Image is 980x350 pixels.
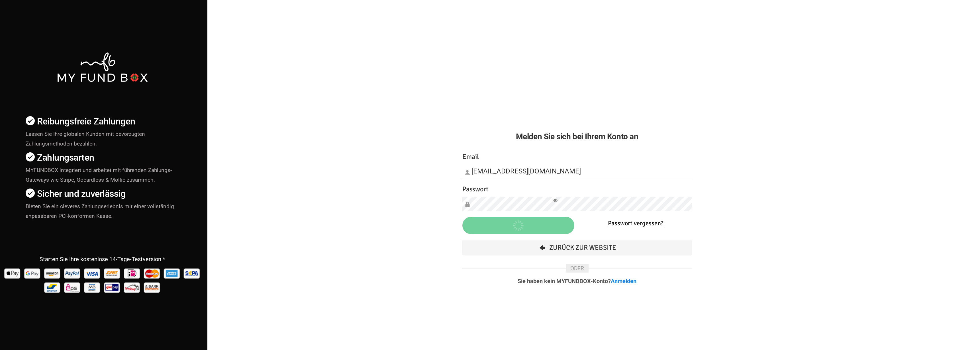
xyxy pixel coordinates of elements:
p: Sie haben kein MYFUNDBOX-Konto? [462,278,692,284]
label: Passwort [462,184,488,195]
img: giropay [103,280,122,294]
h4: Sicher und zuverlässig [26,187,185,201]
img: Ideal Pay [123,266,142,280]
a: Zurück zur Website [462,240,692,255]
input: Email [462,164,692,178]
img: Paypal [63,266,82,280]
span: Lassen Sie Ihre globalen Kunden mit bevorzugten Zahlungsmethoden bezahlen. [26,131,145,147]
h4: Reibungsfreie Zahlungen [26,114,185,128]
img: p24 Pay [123,280,142,294]
label: Email [462,152,479,162]
img: american_express Pay [163,266,181,280]
a: Passwort vergessen? [608,219,663,227]
span: ODER [566,264,589,273]
img: Apple Pay [3,266,22,280]
img: mb Pay [83,280,102,294]
img: mfbwhite.png [56,51,148,83]
img: Google Pay [23,266,42,280]
span: MYFUNDBOX integriert und arbeitet mit führenden Zahlungs-Gateways wie Stripe, Gocardless & Mollie... [26,167,172,183]
h2: Melden Sie sich bei Ihrem Konto an [462,130,692,143]
img: sepa Pay [183,266,201,280]
img: Bancontact Pay [43,280,62,294]
img: banktransfer [143,280,162,294]
img: Mastercard Pay [143,266,162,280]
img: Amazon [43,266,62,280]
img: Visa [83,266,102,280]
h4: Zahlungsarten [26,151,185,165]
img: EPS Pay [63,280,82,294]
span: Bieten Sie ein cleveres Zahlungserlebnis mit einer vollständig anpassbaren PCI-konformen Kasse. [26,203,174,219]
img: Sofort Pay [103,266,122,280]
a: Anmelden [611,278,636,284]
